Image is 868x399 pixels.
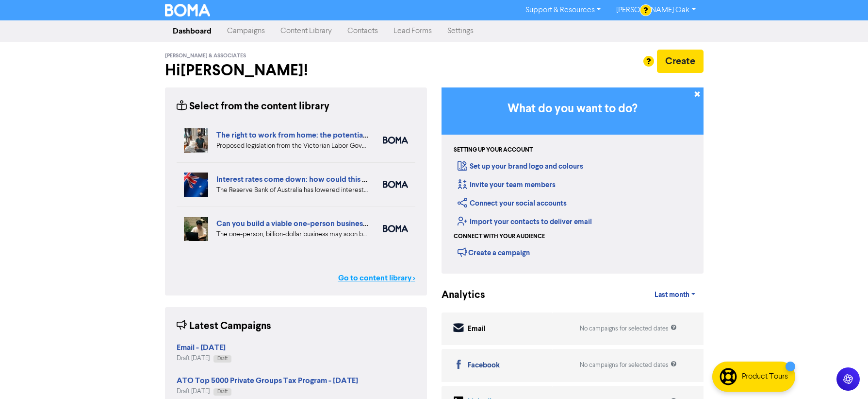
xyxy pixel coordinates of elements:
[217,389,228,394] span: Draft
[177,343,226,352] strong: Email - [DATE]
[442,87,704,274] div: Getting Started in BOMA
[165,52,246,59] span: [PERSON_NAME] & Associates
[383,225,408,232] img: boma
[608,2,703,18] a: [PERSON_NAME] Oak
[468,360,500,371] div: Facebook
[657,50,704,73] button: Create
[177,344,226,352] a: Email - [DATE]
[216,141,368,151] div: Proposed legislation from the Victorian Labor Government could offer your employees the right to ...
[383,137,408,144] img: boma
[177,387,358,396] div: Draft [DATE]
[216,174,467,184] a: Interest rates come down: how could this affect your business finances?
[216,229,368,240] div: The one-person, billion-dollar business may soon become a reality. But what are the pros and cons...
[165,4,211,17] img: BOMA Logo
[273,21,340,41] a: Content Library
[219,21,273,41] a: Campaigns
[458,245,530,260] div: Create a campaign
[177,376,358,385] strong: ATO Top 5000 Private Groups Tax Program - [DATE]
[338,272,415,284] a: Go to content library >
[454,232,545,241] div: Connect with your audience
[580,324,677,333] div: No campaigns for selected dates
[216,130,506,140] a: The right to work from home: the potential impact for your employees and business
[458,162,583,171] a: Set up your brand logo and colours
[177,99,329,114] div: Select from the content library
[580,361,677,370] div: No campaigns for selected dates
[165,61,427,80] h2: Hi [PERSON_NAME] !
[165,21,219,41] a: Dashboard
[458,217,592,226] a: Import your contacts to deliver email
[468,324,486,335] div: Email
[647,285,703,305] a: Last month
[456,102,689,116] h3: What do you want to do?
[458,180,556,190] a: Invite your team members
[518,2,608,18] a: Support & Resources
[177,354,231,363] div: Draft [DATE]
[383,181,408,188] img: boma
[340,21,386,41] a: Contacts
[458,199,567,208] a: Connect your social accounts
[216,185,368,195] div: The Reserve Bank of Australia has lowered interest rates. What does a drop in interest rates mean...
[177,319,271,334] div: Latest Campaigns
[655,291,689,299] span: Last month
[217,356,228,361] span: Draft
[454,146,533,155] div: Setting up your account
[216,219,370,228] a: Can you build a viable one-person business?
[177,377,358,385] a: ATO Top 5000 Private Groups Tax Program - [DATE]
[442,288,473,303] div: Analytics
[819,352,868,399] iframe: Chat Widget
[440,21,481,41] a: Settings
[386,21,440,41] a: Lead Forms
